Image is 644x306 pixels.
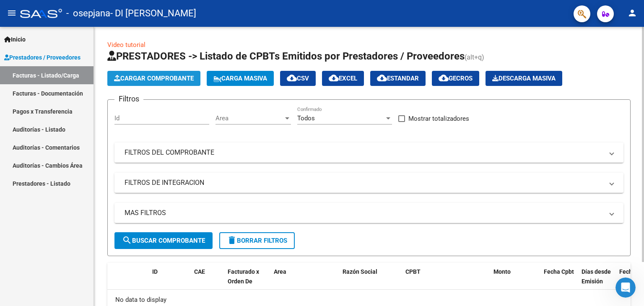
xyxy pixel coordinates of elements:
[110,4,196,23] span: - DI [PERSON_NAME]
[408,114,469,124] span: Mostrar totalizadores
[270,263,327,300] datatable-header-cell: Area
[227,235,237,245] mat-icon: delete
[486,71,562,86] button: Descarga Masiva
[432,71,479,86] button: Gecros
[619,268,643,285] span: Fecha Recibido
[287,75,309,82] span: CSV
[219,232,295,249] button: Borrar Filtros
[107,71,200,86] button: Cargar Comprobante
[149,263,191,300] datatable-header-cell: ID
[329,73,339,83] mat-icon: cloud_download
[492,75,556,82] span: Descarga Masiva
[107,41,145,49] a: Video tutorial
[107,50,465,62] span: PRESTADORES -> Listado de CPBTs Emitidos por Prestadores / Proveedores
[114,143,623,163] mat-expansion-panel-header: FILTROS DEL COMPROBANTE
[339,263,402,300] datatable-header-cell: Razón Social
[4,53,80,62] span: Prestadores / Proveedores
[224,263,270,300] datatable-header-cell: Facturado x Orden De
[191,263,224,300] datatable-header-cell: CAE
[297,114,315,122] span: Todos
[377,73,387,83] mat-icon: cloud_download
[493,268,511,275] span: Monto
[122,235,132,245] mat-icon: search
[465,53,484,61] span: (alt+q)
[207,71,274,86] button: Carga Masiva
[280,71,316,86] button: CSV
[377,75,419,82] span: Estandar
[228,268,259,285] span: Facturado x Orden De
[274,268,286,275] span: Area
[544,268,574,275] span: Fecha Cpbt
[439,73,449,83] mat-icon: cloud_download
[370,71,426,86] button: Estandar
[582,268,611,285] span: Días desde Emisión
[66,4,110,23] span: - osepjana
[125,208,603,218] mat-panel-title: MAS FILTROS
[402,263,490,300] datatable-header-cell: CPBT
[152,268,158,275] span: ID
[322,71,364,86] button: EXCEL
[343,268,377,275] span: Razón Social
[329,75,357,82] span: EXCEL
[114,203,623,223] mat-expansion-panel-header: MAS FILTROS
[486,71,562,86] app-download-masive: Descarga masiva de comprobantes (adjuntos)
[114,93,143,105] h3: Filtros
[578,263,616,300] datatable-header-cell: Días desde Emisión
[439,75,473,82] span: Gecros
[490,263,540,300] datatable-header-cell: Monto
[125,178,603,187] mat-panel-title: FILTROS DE INTEGRACION
[114,75,194,82] span: Cargar Comprobante
[287,73,297,83] mat-icon: cloud_download
[540,263,578,300] datatable-header-cell: Fecha Cpbt
[627,8,637,18] mat-icon: person
[122,237,205,244] span: Buscar Comprobante
[615,277,636,298] iframe: Intercom live chat
[216,114,283,122] span: Area
[227,237,287,244] span: Borrar Filtros
[114,173,623,193] mat-expansion-panel-header: FILTROS DE INTEGRACION
[7,8,17,18] mat-icon: menu
[405,268,421,275] span: CPBT
[114,232,213,249] button: Buscar Comprobante
[125,148,603,157] mat-panel-title: FILTROS DEL COMPROBANTE
[213,75,267,82] span: Carga Masiva
[194,268,205,275] span: CAE
[4,35,26,44] span: Inicio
